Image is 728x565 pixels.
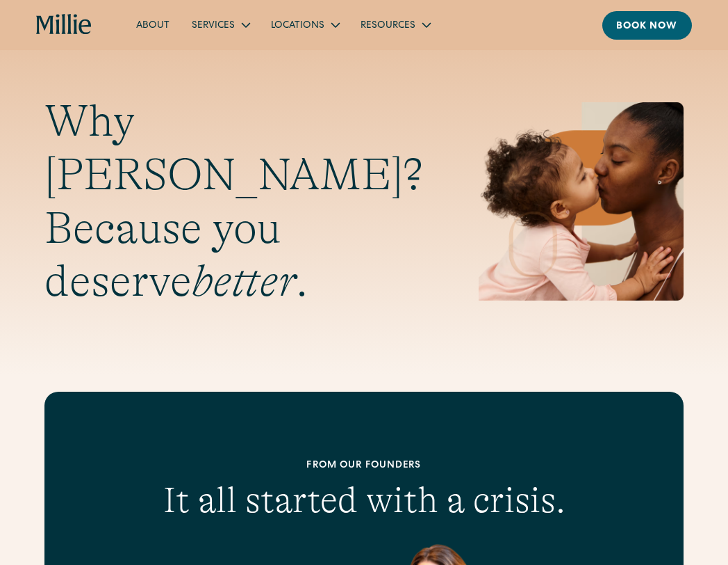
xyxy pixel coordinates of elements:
div: Book now [616,19,678,34]
a: home [36,14,92,35]
div: From our founders [133,459,595,473]
img: Mother and baby sharing a kiss, highlighting the emotional bond and nurturing care at the heart o... [479,102,684,300]
div: Locations [271,19,324,33]
a: Book now [602,11,692,40]
div: Resources [361,19,415,33]
div: Resources [349,13,440,36]
div: Services [192,19,235,33]
div: Locations [260,13,349,36]
div: Services [181,13,260,36]
h1: Why [PERSON_NAME]? Because you deserve . [44,95,423,308]
em: better [192,256,296,306]
h2: It all started with a crisis. [133,479,595,522]
a: About [125,13,181,36]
